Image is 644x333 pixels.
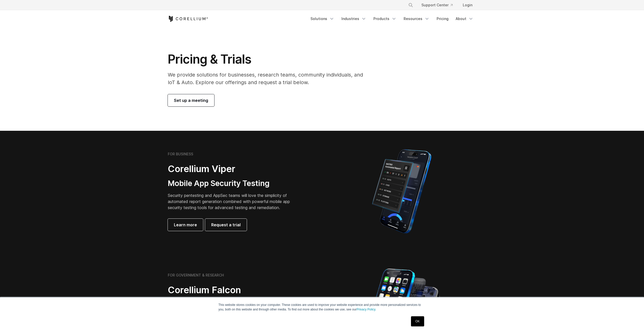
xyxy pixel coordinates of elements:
[168,273,224,277] h6: FOR GOVERNMENT & RESEARCH
[364,147,440,236] img: Corellium MATRIX automated report on iPhone showing app vulnerability test results across securit...
[168,52,370,67] h1: Pricing & Trials
[205,219,247,231] a: Request a trial
[168,152,193,156] h6: FOR BUSINESS
[168,94,214,106] a: Set up a meeting
[211,222,241,228] span: Request a trial
[168,179,298,188] h3: Mobile App Security Testing
[168,219,203,231] a: Learn more
[307,14,337,23] a: Solutions
[401,14,433,23] a: Resources
[453,14,476,23] a: About
[168,16,208,22] a: Corellium Home
[168,284,310,296] h2: Corellium Falcon
[219,303,426,312] p: This website stores cookies on your computer. These cookies are used to improve your website expe...
[417,1,457,10] a: Support Center
[174,97,208,103] span: Set up a meeting
[402,1,476,10] div: Navigation Menu
[307,14,476,23] div: Navigation Menu
[168,71,370,86] p: We provide solutions for businesses, research teams, community individuals, and IoT & Auto. Explo...
[411,316,424,326] a: OK
[459,1,476,10] a: Login
[357,308,376,311] a: Privacy Policy.
[168,163,298,175] h2: Corellium Viper
[168,192,298,211] p: Security pentesting and AppSec teams will love the simplicity of automated report generation comb...
[434,14,452,23] a: Pricing
[338,14,369,23] a: Industries
[370,14,400,23] a: Products
[174,222,197,228] span: Learn more
[406,1,415,10] button: Search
